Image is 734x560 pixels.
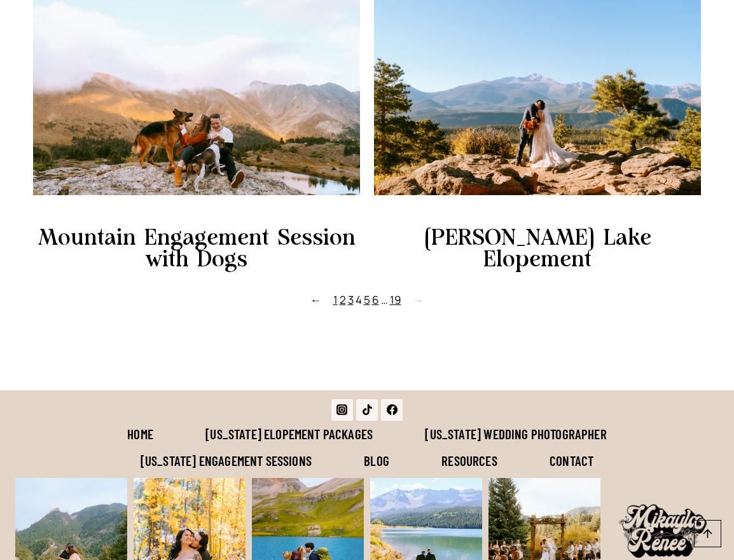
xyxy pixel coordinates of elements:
[364,292,370,307] a: 5
[333,292,338,307] a: 1
[33,291,702,308] nav: Pagination
[381,292,388,307] span: …
[406,291,424,308] a: Next Page
[310,291,328,308] a: Previous Page
[15,421,719,474] nav: Footer Navigation
[114,447,338,474] a: [US_STATE] Engagement Sessions
[413,291,424,308] span: →
[399,421,633,447] a: [US_STATE] Wedding Photographer
[331,399,353,421] a: Instagram
[374,228,702,271] a: [PERSON_NAME] Lake Elopement
[101,421,179,447] a: Home
[340,292,346,307] a: 2
[694,520,721,547] a: Scroll to top
[356,399,378,421] a: TikTok
[415,447,523,474] a: Resources
[390,292,401,307] a: 19
[179,421,399,447] a: [US_STATE] Elopement Packages
[372,292,379,307] a: 6
[310,291,321,308] span: ←
[523,447,620,474] a: Contact
[356,292,362,307] span: 4
[381,399,403,421] a: Facebook
[338,447,415,474] a: Blog
[33,228,361,271] a: Mountain Engagement Session with Dogs
[348,292,354,307] a: 3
